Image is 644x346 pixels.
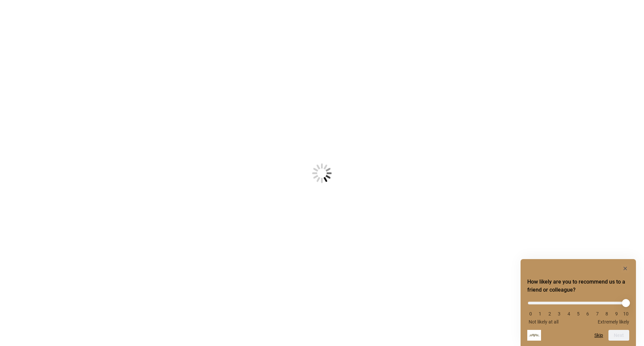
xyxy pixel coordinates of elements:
li: 4 [566,311,572,316]
button: Skip [594,333,603,338]
div: How likely are you to recommend us to a friend or colleague? Select an option from 0 to 10, with ... [527,264,629,341]
li: 3 [556,311,562,316]
img: Loading [279,130,365,216]
li: 10 [623,311,629,316]
h2: How likely are you to recommend us to a friend or colleague? Select an option from 0 to 10, with ... [527,278,629,294]
button: Hide survey [621,264,629,273]
span: Extremely likely [598,319,629,325]
li: 6 [584,311,591,316]
li: 8 [603,311,610,316]
li: 9 [613,311,620,316]
li: 1 [537,311,543,316]
div: How likely are you to recommend us to a friend or colleague? Select an option from 0 to 10, with ... [527,297,629,325]
li: 2 [546,311,553,316]
li: 0 [527,311,534,316]
li: 7 [594,311,601,316]
span: Not likely at all [529,319,558,325]
button: Next question [608,330,629,341]
li: 5 [575,311,582,316]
